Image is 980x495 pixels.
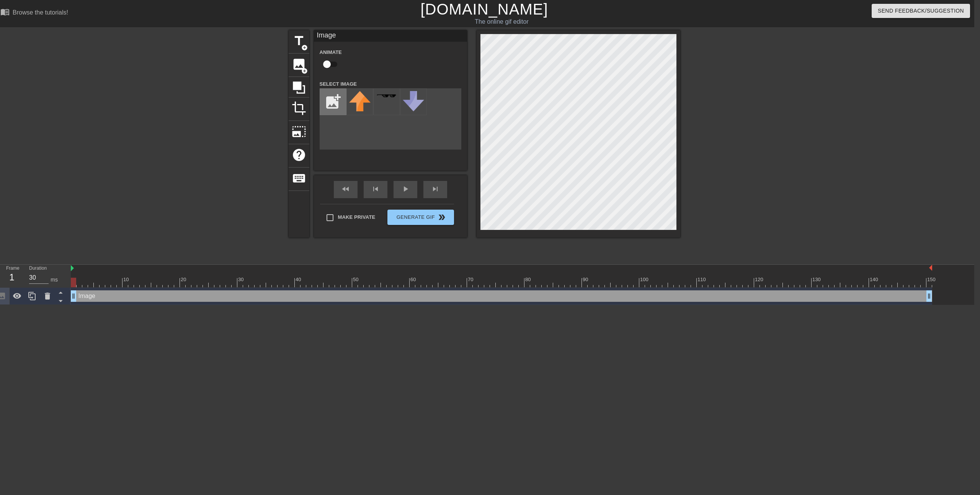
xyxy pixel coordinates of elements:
[812,276,822,283] div: 130
[238,276,245,283] div: 30
[292,101,306,116] span: crop
[390,213,451,222] span: Generate Gif
[70,292,77,300] span: drag_handle
[123,276,130,283] div: 10
[640,276,650,283] div: 100
[181,276,188,283] div: 20
[292,171,306,186] span: keyboard
[349,91,371,111] img: upvote.png
[0,7,68,19] a: Browse the tutorials!
[403,91,424,111] img: downvote.png
[878,6,964,16] span: Send Feedback/Suggestion
[437,213,446,222] span: double_arrow
[338,213,376,221] span: Make Private
[872,4,970,18] button: Send Feedback/Suggestion
[525,276,532,283] div: 80
[320,49,342,56] label: Animate
[401,184,410,194] span: play_arrow
[292,34,306,48] span: title
[387,210,454,225] button: Generate Gif
[870,276,879,283] div: 140
[927,276,937,283] div: 150
[468,276,475,283] div: 70
[325,17,678,26] div: The online gif editor
[296,276,302,283] div: 40
[755,276,764,283] div: 120
[320,80,357,88] label: Select Image
[420,1,548,18] a: [DOMAIN_NAME]
[6,270,18,284] div: 1
[371,184,380,194] span: skip_previous
[410,276,417,283] div: 60
[292,57,306,72] span: image
[697,276,707,283] div: 110
[51,276,58,284] div: ms
[0,7,10,16] span: menu_book
[353,276,360,283] div: 50
[292,124,306,139] span: photo_size_select_large
[376,94,397,98] img: deal-with-it.png
[431,184,440,194] span: skip_next
[13,9,68,16] div: Browse the tutorials!
[583,276,590,283] div: 90
[314,30,467,42] div: Image
[925,292,933,300] span: drag_handle
[0,265,23,287] div: Frame
[292,148,306,162] span: help
[929,265,932,271] img: bound-end.png
[301,44,308,51] span: add_circle
[29,266,47,271] label: Duration
[341,184,350,194] span: fast_rewind
[301,68,308,74] span: add_circle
